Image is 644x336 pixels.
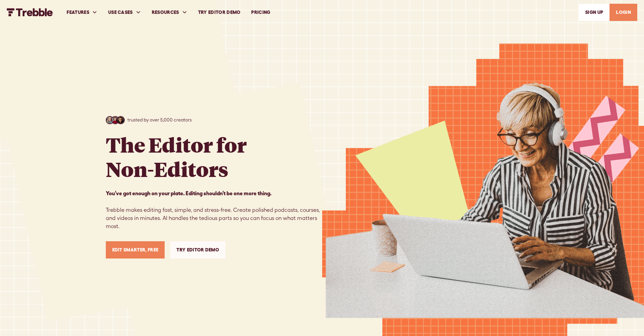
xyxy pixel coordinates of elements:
a: Try Editor Demo [170,241,225,259]
div: RESOURCES [152,9,179,16]
a: Try Editor Demo [193,1,246,24]
a: PRICING [246,1,276,24]
strong: You’ve got enough on your plate. Editing shouldn’t be one more thing. ‍ [106,190,271,196]
div: USE CASES [108,9,133,16]
div: FEATURES [67,9,89,16]
p: trusted by over 5,000 creators [127,116,192,124]
div: FEATURES [61,1,103,24]
img: Trebble FM Logo [7,8,53,16]
h1: The Editor for Non-Editors [106,132,247,181]
a: home [7,8,53,16]
div: USE CASES [103,1,146,24]
a: LOGIN [610,4,637,21]
p: Trebble makes editing fast, simple, and stress-free. Create polished podcasts, courses, and video... [106,189,322,230]
div: RESOURCES [146,1,193,24]
a: SIGn UP [579,4,610,21]
a: Edit Smarter, Free [106,241,165,259]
